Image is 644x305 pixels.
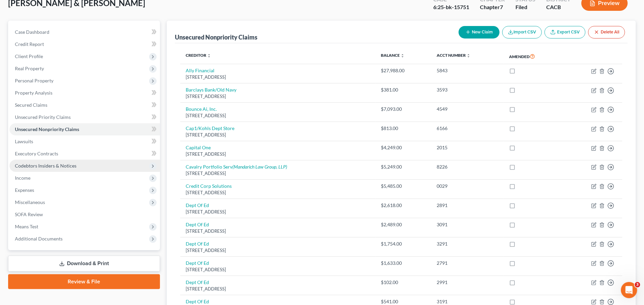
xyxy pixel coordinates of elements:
[546,3,571,11] div: CACB
[186,145,211,150] a: Capital One
[15,66,44,71] span: Real Property
[621,282,637,298] iframe: Intercom live chat
[15,29,49,35] span: Case Dashboard
[381,202,426,209] div: $2,618.00
[9,38,160,50] a: Credit Report
[8,274,160,289] a: Review & File
[381,221,426,228] div: $2,489.00
[186,106,217,112] a: Bounce Ai, Inc.
[437,67,498,74] div: 5843
[9,26,160,38] a: Case Dashboard
[186,164,287,170] a: Cavalry Portfolio Serv(Mandarich Law Group, LLP)
[466,54,470,58] i: unfold_more
[186,74,370,80] div: [STREET_ADDRESS]
[9,148,160,160] a: Executory Contracts
[9,123,160,135] a: Unsecured Nonpriority Claims
[381,163,426,170] div: $5,249.00
[186,241,209,247] a: Dept Of Ed
[186,260,209,266] a: Dept Of Ed
[437,106,498,112] div: 4549
[437,260,498,266] div: 2791
[437,125,498,132] div: 6166
[437,202,498,209] div: 2891
[186,68,214,73] a: Ally Financial
[588,26,625,39] button: Delete All
[186,228,370,234] div: [STREET_ADDRESS]
[437,279,498,286] div: 2991
[186,112,370,119] div: [STREET_ADDRESS]
[15,151,58,156] span: Executory Contracts
[186,222,209,227] a: Dept Of Ed
[437,86,498,93] div: 3593
[459,26,500,39] button: New Claim
[15,114,71,120] span: Unsecured Priority Claims
[15,41,44,47] span: Credit Report
[515,3,535,11] div: Filed
[502,26,542,39] button: Import CSV
[381,260,426,266] div: $1,633.00
[15,138,33,144] span: Lawsuits
[381,125,426,132] div: $813.00
[9,87,160,99] a: Property Analysis
[186,279,209,285] a: Dept Of Ed
[186,87,236,93] a: Barclays Bank/Old Navy
[504,49,563,64] th: Amended
[15,126,79,132] span: Unsecured Nonpriority Claims
[381,106,426,112] div: $7,093.00
[437,53,470,58] a: Acct Number unfold_more
[186,299,209,304] a: Dept Of Ed
[437,163,498,170] div: 8226
[15,102,47,108] span: Secured Claims
[437,298,498,305] div: 3191
[186,189,370,196] div: [STREET_ADDRESS]
[400,54,405,58] i: unfold_more
[15,53,43,59] span: Client Profile
[9,135,160,148] a: Lawsuits
[545,26,585,39] a: Export CSV
[381,183,426,189] div: $5,485.00
[15,175,30,181] span: Income
[15,236,63,242] span: Additional Documents
[437,144,498,151] div: 2015
[433,3,469,11] div: 6:25-bk-15751
[186,202,209,208] a: Dept Of Ed
[186,132,370,138] div: [STREET_ADDRESS]
[186,183,232,189] a: Credit Corp Solutions
[15,224,38,229] span: Means Test
[437,221,498,228] div: 3091
[381,67,426,74] div: $27,988.00
[381,53,405,58] a: Balance unfold_more
[186,53,211,58] a: Creditor unfold_more
[9,208,160,221] a: SOFA Review
[480,3,505,11] div: Chapter
[186,151,370,157] div: [STREET_ADDRESS]
[9,111,160,123] a: Unsecured Priority Claims
[186,266,370,273] div: [STREET_ADDRESS]
[437,240,498,247] div: 3291
[381,298,426,305] div: $541.00
[15,187,34,193] span: Expenses
[15,78,53,83] span: Personal Property
[15,211,43,217] span: SOFA Review
[381,86,426,93] div: $381.00
[186,125,234,131] a: Cap1/Kohls Dept Store
[635,282,640,287] span: 3
[15,90,52,96] span: Property Analysis
[207,54,211,58] i: unfold_more
[381,279,426,286] div: $102.00
[186,93,370,100] div: [STREET_ADDRESS]
[186,247,370,254] div: [STREET_ADDRESS]
[437,183,498,189] div: 0029
[186,209,370,215] div: [STREET_ADDRESS]
[232,164,287,170] i: (Mandarich Law Group, LLP)
[15,199,45,205] span: Miscellaneous
[15,163,76,169] span: Codebtors Insiders & Notices
[9,99,160,111] a: Secured Claims
[381,144,426,151] div: $4,249.00
[500,4,503,10] span: 7
[186,286,370,292] div: [STREET_ADDRESS]
[186,170,370,177] div: [STREET_ADDRESS]
[381,240,426,247] div: $1,754.00
[8,256,160,272] a: Download & Print
[175,33,257,41] div: Unsecured Nonpriority Claims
